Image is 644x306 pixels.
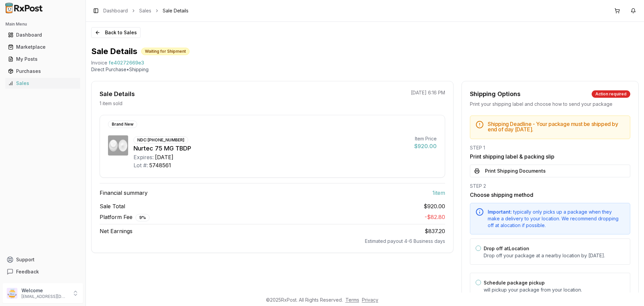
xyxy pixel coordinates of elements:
[5,29,80,41] a: Dashboard
[136,214,150,221] div: 9 %
[470,165,630,177] button: Print Shipping Documents
[362,297,378,303] a: Privacy
[592,90,630,98] div: Action required
[470,152,630,161] h3: Print shipping label & packing slip
[432,189,445,197] span: 1 item
[91,66,639,73] p: Direct Purchase • Shipping
[16,268,39,275] span: Feedback
[8,56,77,62] div: My Posts
[133,153,154,161] div: Expires:
[133,136,188,144] div: NDC: [PHONE_NUMBER]
[3,66,83,77] button: Purchases
[100,100,122,107] p: 1 item sold
[7,288,17,299] img: User avatar
[91,27,141,38] button: Back to Sales
[108,121,137,128] div: Brand New
[91,46,137,57] h1: Sale Details
[100,227,132,235] span: Net Earnings
[8,68,77,75] div: Purchases
[91,59,107,66] div: Invoice
[414,142,437,150] div: $920.00
[3,3,46,13] img: RxPost Logo
[108,135,128,156] img: Nurtec 75 MG TBDP
[100,189,148,197] span: Financial summary
[488,209,512,215] span: Important:
[21,287,68,294] p: Welcome
[488,121,625,132] h5: Shipping Deadline - Your package must be shipped by end of day [DATE] .
[100,238,445,245] div: Estimated payout 4-6 Business days
[100,202,125,210] span: Sale Total
[425,228,445,234] span: $837.20
[8,32,77,38] div: Dashboard
[470,144,630,151] div: STEP 1
[488,209,625,229] div: typically only picks up a package when they make a delivery to your location. We recommend droppi...
[470,191,630,199] h3: Choose shipping method
[425,214,445,220] span: - $82.80
[163,7,189,14] span: Sale Details
[3,254,83,266] button: Support
[484,246,529,251] label: Drop off at Location
[5,65,80,77] a: Purchases
[155,153,173,161] div: [DATE]
[411,89,445,96] p: [DATE] 6:16 PM
[103,7,189,14] nav: breadcrumb
[484,280,545,286] label: Schedule package pickup
[484,287,625,293] p: will pickup your package from your location.
[3,78,83,89] button: Sales
[100,89,135,99] div: Sale Details
[470,101,630,107] div: Print your shipping label and choose how to send your package
[484,252,625,259] p: Drop off your package at a nearby location by [DATE] .
[424,202,445,210] span: $920.00
[139,7,151,14] a: Sales
[5,77,80,89] a: Sales
[3,54,83,64] button: My Posts
[100,213,150,221] span: Platform Fee
[3,266,83,278] button: Feedback
[470,183,630,189] div: STEP 2
[21,294,68,299] p: [EMAIL_ADDRESS][DOMAIN_NAME]
[5,41,80,53] a: Marketplace
[5,21,80,27] h2: Main Menu
[5,53,80,65] a: My Posts
[3,30,83,40] button: Dashboard
[3,42,83,52] button: Marketplace
[103,7,128,14] a: Dashboard
[133,144,409,153] div: Nurtec 75 MG TBDP
[345,297,359,303] a: Terms
[109,59,144,66] span: fe40272669e3
[8,44,77,50] div: Marketplace
[141,48,190,55] div: Waiting for Shipment
[414,135,437,142] div: Item Price
[149,161,171,169] div: 5748561
[8,80,77,87] div: Sales
[133,161,148,169] div: Lot #:
[470,89,521,99] div: Shipping Options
